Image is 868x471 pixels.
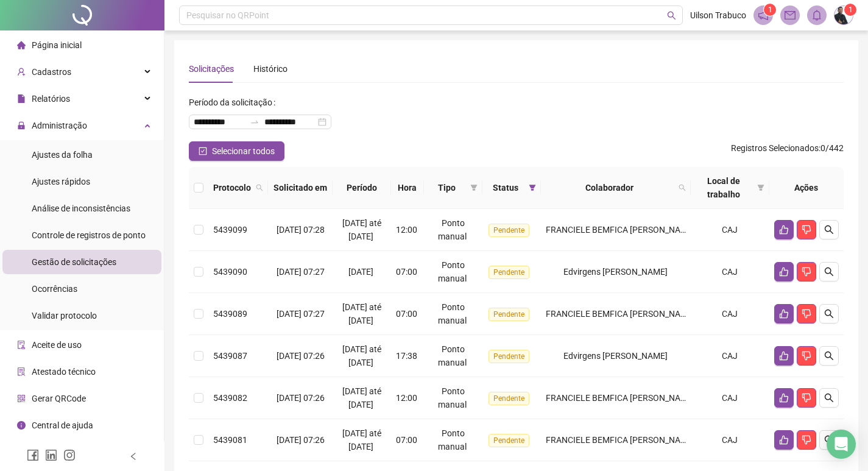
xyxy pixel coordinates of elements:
[277,267,325,277] span: [DATE] 07:27
[396,309,417,319] span: 07:00
[546,225,695,235] span: FRANCIELE BEMFICA [PERSON_NAME]
[189,62,234,76] div: Solicitações
[213,393,247,403] span: 5439082
[213,351,247,361] span: 5439087
[277,309,325,319] span: [DATE] 07:27
[824,435,834,445] span: search
[32,204,130,213] span: Análise de inconsistências
[529,184,536,191] span: filter
[470,184,478,191] span: filter
[32,394,86,403] span: Gerar QRCode
[487,181,524,194] span: Status
[277,435,325,445] span: [DATE] 07:26
[438,260,467,283] span: Ponto manual
[333,167,391,209] th: Período
[17,367,26,376] span: solution
[691,377,769,419] td: CAJ
[32,311,97,320] span: Validar protocolo
[755,172,767,204] span: filter
[396,225,417,235] span: 12:00
[27,449,39,461] span: facebook
[779,225,789,235] span: like
[32,94,70,104] span: Relatórios
[779,267,789,277] span: like
[342,302,381,325] span: [DATE] até [DATE]
[253,179,266,197] span: search
[779,309,789,319] span: like
[438,386,467,409] span: Ponto manual
[779,351,789,361] span: like
[342,344,381,367] span: [DATE] até [DATE]
[268,167,333,209] th: Solicitado em
[32,257,116,267] span: Gestão de solicitações
[32,340,82,350] span: Aceite de uso
[391,167,424,209] th: Hora
[563,351,668,361] span: Edvirgens [PERSON_NAME]
[277,351,325,361] span: [DATE] 07:26
[256,184,263,191] span: search
[213,181,251,194] span: Protocolo
[32,150,93,160] span: Ajustes da folha
[212,144,275,158] span: Selecionar todos
[342,386,381,409] span: [DATE] até [DATE]
[690,9,746,22] span: Uilson Trabuco
[489,350,529,363] span: Pendente
[250,117,259,127] span: to
[679,184,686,191] span: search
[32,230,146,240] span: Controle de registros de ponto
[676,179,688,197] span: search
[824,225,834,235] span: search
[396,435,417,445] span: 07:00
[824,393,834,403] span: search
[802,225,811,235] span: dislike
[250,117,259,127] span: swap-right
[489,224,529,237] span: Pendente
[189,93,280,112] label: Período da solicitação
[17,341,26,349] span: audit
[802,393,811,403] span: dislike
[696,174,752,201] span: Local de trabalho
[213,435,247,445] span: 5439081
[844,4,856,16] sup: Atualize o seu contato no menu Meus Dados
[17,121,26,130] span: lock
[32,420,93,430] span: Central de ajuda
[546,435,695,445] span: FRANCIELE BEMFICA [PERSON_NAME]
[563,267,668,277] span: Edvirgens [PERSON_NAME]
[834,6,853,24] img: 38507
[546,309,695,319] span: FRANCIELE BEMFICA [PERSON_NAME]
[429,181,465,194] span: Tipo
[438,344,467,367] span: Ponto manual
[63,449,76,461] span: instagram
[32,284,77,294] span: Ocorrências
[691,335,769,377] td: CAJ
[774,181,839,194] div: Ações
[213,267,247,277] span: 5439090
[764,4,776,16] sup: 1
[691,209,769,251] td: CAJ
[17,94,26,103] span: file
[32,177,90,186] span: Ajustes rápidos
[342,428,381,452] span: [DATE] até [DATE]
[342,218,381,241] span: [DATE] até [DATE]
[691,251,769,293] td: CAJ
[731,143,819,153] span: Registros Selecionados
[489,266,529,279] span: Pendente
[757,184,764,191] span: filter
[277,225,325,235] span: [DATE] 07:28
[199,147,207,155] span: check-square
[849,5,853,14] span: 1
[758,10,769,21] span: notification
[213,309,247,319] span: 5439089
[827,430,856,459] div: Open Intercom Messenger
[348,267,373,277] span: [DATE]
[17,421,26,430] span: info-circle
[438,302,467,325] span: Ponto manual
[45,449,57,461] span: linkedin
[785,10,796,21] span: mail
[189,141,284,161] button: Selecionar todos
[811,10,822,21] span: bell
[489,392,529,405] span: Pendente
[489,308,529,321] span: Pendente
[824,267,834,277] span: search
[129,452,138,461] span: left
